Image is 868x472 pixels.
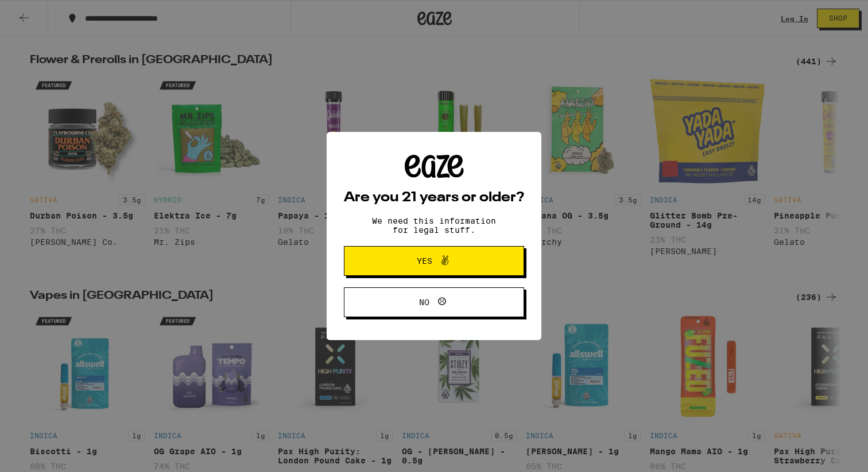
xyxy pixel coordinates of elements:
span: No [419,298,429,306]
button: No [344,287,524,317]
span: Yes [417,257,432,265]
button: Yes [344,246,524,276]
h2: Are you 21 years or older? [344,191,524,205]
p: We need this information for legal stuff. [362,216,506,235]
